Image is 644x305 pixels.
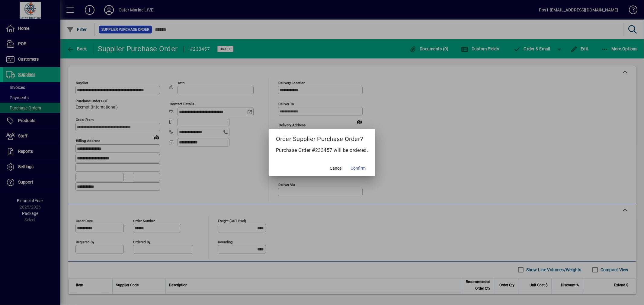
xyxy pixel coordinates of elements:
[326,163,346,174] button: Cancel
[351,165,366,171] span: Confirm
[276,147,368,154] p: Purchase Order #233457 will be ordered.
[330,165,342,171] span: Cancel
[348,163,368,174] button: Confirm
[269,129,376,146] h2: Order Supplier Purchase Order?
